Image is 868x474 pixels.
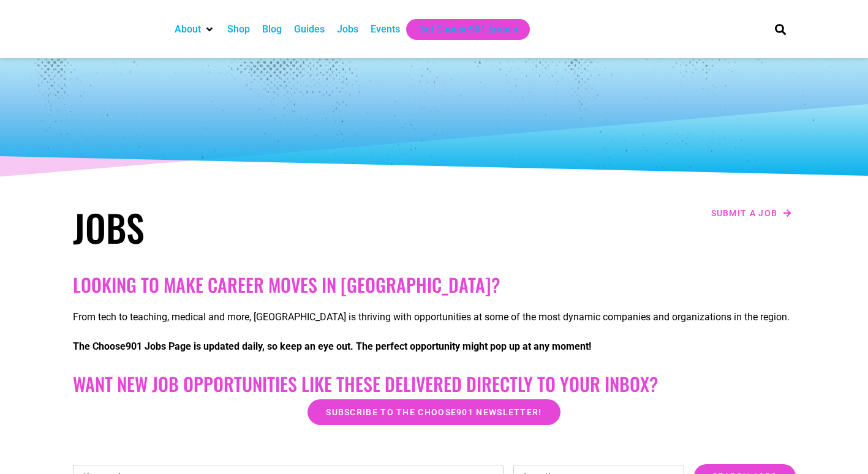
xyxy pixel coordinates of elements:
[308,399,560,425] a: Subscribe to the Choose901 newsletter!
[73,310,796,325] p: From tech to teaching, medical and more, [GEOGRAPHIC_DATA] is thriving with opportunities at some...
[168,19,221,40] div: About
[708,205,796,221] a: Submit a job
[73,205,428,249] h1: Jobs
[227,22,250,37] a: Shop
[73,340,591,352] strong: The Choose901 Jobs Page is updated daily, so keep an eye out. The perfect opportunity might pop u...
[770,19,790,39] div: Search
[73,373,796,395] h2: Want New Job Opportunities like these Delivered Directly to your Inbox?
[168,19,754,40] nav: Main nav
[337,22,358,37] a: Jobs
[294,22,325,37] a: Guides
[371,22,400,37] a: Events
[262,22,282,37] a: Blog
[326,408,542,416] span: Subscribe to the Choose901 newsletter!
[711,209,778,217] span: Submit a job
[73,274,796,296] h2: Looking to make career moves in [GEOGRAPHIC_DATA]?
[418,22,518,37] a: Get Choose901 Emails
[175,22,201,37] a: About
